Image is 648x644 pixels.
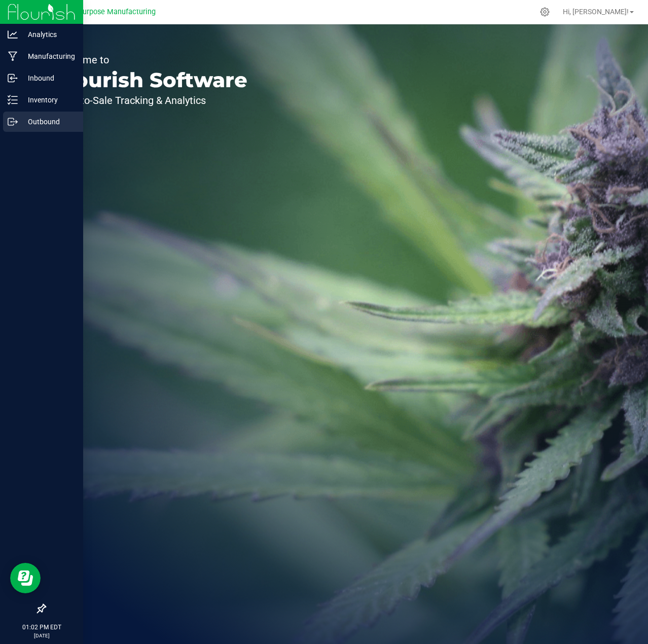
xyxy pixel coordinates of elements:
[55,95,247,105] p: Seed-to-Sale Tracking & Analytics
[51,8,156,16] span: Greater Purpose Manufacturing
[18,28,79,41] p: Analytics
[8,117,18,127] inline-svg: Outbound
[18,94,79,106] p: Inventory
[10,563,41,593] iframe: Resource center
[5,623,79,632] p: 01:02 PM EDT
[8,29,18,40] inline-svg: Analytics
[5,632,79,639] p: [DATE]
[55,55,247,65] p: Welcome to
[55,70,247,90] p: Flourish Software
[538,7,551,17] div: Manage settings
[18,116,79,128] p: Outbound
[18,72,79,84] p: Inbound
[8,51,18,61] inline-svg: Manufacturing
[563,8,629,16] span: Hi, [PERSON_NAME]!
[8,95,18,105] inline-svg: Inventory
[8,73,18,83] inline-svg: Inbound
[18,50,79,62] p: Manufacturing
